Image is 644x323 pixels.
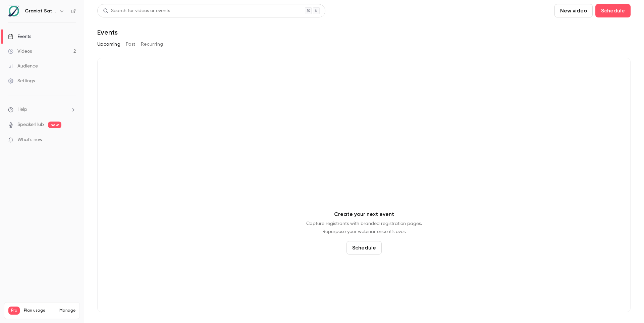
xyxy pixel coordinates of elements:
[126,39,136,50] button: Past
[141,39,163,50] button: Recurring
[17,121,44,128] a: SpeakerHub
[103,7,170,14] div: Search for videos or events
[68,137,76,143] iframe: Noticeable Trigger
[25,8,56,14] h6: Graniot Satellite Technologies SL
[8,6,19,16] img: Graniot Satellite Technologies SL
[8,33,31,40] div: Events
[59,308,75,313] a: Manage
[24,308,55,313] span: Plan usage
[346,241,382,255] button: Schedule
[48,122,61,128] span: new
[554,4,593,17] button: New video
[595,4,631,17] button: Schedule
[97,28,118,36] h1: Events
[8,78,35,84] div: Settings
[334,210,394,218] p: Create your next event
[17,136,43,143] span: What's new
[17,106,27,113] span: Help
[306,220,422,236] p: Capture registrants with branded registration pages. Repurpose your webinar once it's over.
[8,307,20,315] span: Pro
[8,106,76,113] li: help-dropdown-opener
[97,39,120,50] button: Upcoming
[8,63,38,70] div: Audience
[8,48,32,55] div: Videos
